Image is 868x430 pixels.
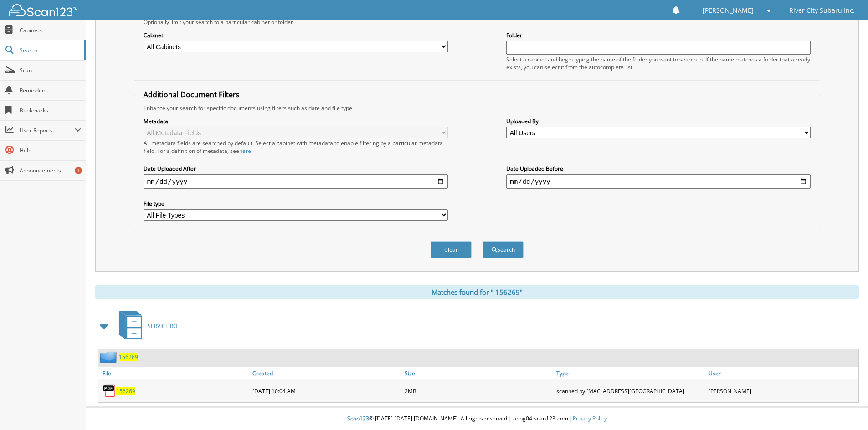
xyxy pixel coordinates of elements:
span: Cabinets [20,26,81,34]
label: Metadata [144,117,448,125]
span: 1 5 6 2 6 9 [116,387,135,395]
input: start [144,174,448,189]
a: File [98,367,250,379]
button: Search [483,241,524,258]
div: 1 [75,167,82,174]
div: Optionally limit your search to a particular cabinet or folder [139,18,815,26]
label: Uploaded By [506,117,811,125]
span: 1 5 6 2 6 9 [119,353,138,361]
span: Reminders [20,86,81,94]
a: Size [402,367,555,379]
span: Bookmarks [20,106,81,114]
div: All metadata fields are searched by default. Select a cabinet with metadata to enable filtering b... [144,139,448,155]
span: [PERSON_NAME] [703,8,754,13]
span: S E R V I C E R O [148,322,177,330]
span: Help [20,147,81,154]
input: end [506,174,811,189]
div: scanned by [MAC_ADDRESS][GEOGRAPHIC_DATA] [554,382,706,400]
span: User Reports [20,126,75,134]
div: [DATE] 10:04 AM [250,382,402,400]
a: SERVICE RO [113,308,177,344]
a: Created [250,367,402,379]
span: Scan123 [347,415,369,422]
a: 156269 [116,387,135,395]
span: Announcements [20,167,81,174]
a: Type [554,367,706,379]
a: User [706,367,858,379]
div: [PERSON_NAME] [706,382,858,400]
img: folder2.png [100,351,119,363]
div: 2MB [402,382,555,400]
label: File type [144,200,448,207]
img: scan123-logo-white.svg [9,4,77,16]
label: Cabinet [144,31,448,39]
div: Enhance your search for specific documents using filters such as date and file type. [139,104,815,112]
span: Scan [20,66,81,74]
img: PDF.png [103,384,116,398]
span: Search [20,46,80,54]
div: © [DATE]-[DATE] [DOMAIN_NAME]. All rights reserved | appg04-scan123-com | [86,408,868,430]
a: Privacy Policy [573,415,607,422]
label: Date Uploaded Before [506,165,811,172]
button: Clear [431,241,472,258]
a: here [239,147,251,155]
span: River City Subaru Inc. [789,8,855,13]
label: Date Uploaded After [144,165,448,172]
div: Matches found for " 156269" [95,285,859,299]
legend: Additional Document Filters [139,90,244,100]
label: Folder [506,31,811,39]
div: Select a cabinet and begin typing the name of the folder you want to search in. If the name match... [506,56,811,71]
a: 156269 [119,353,138,361]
